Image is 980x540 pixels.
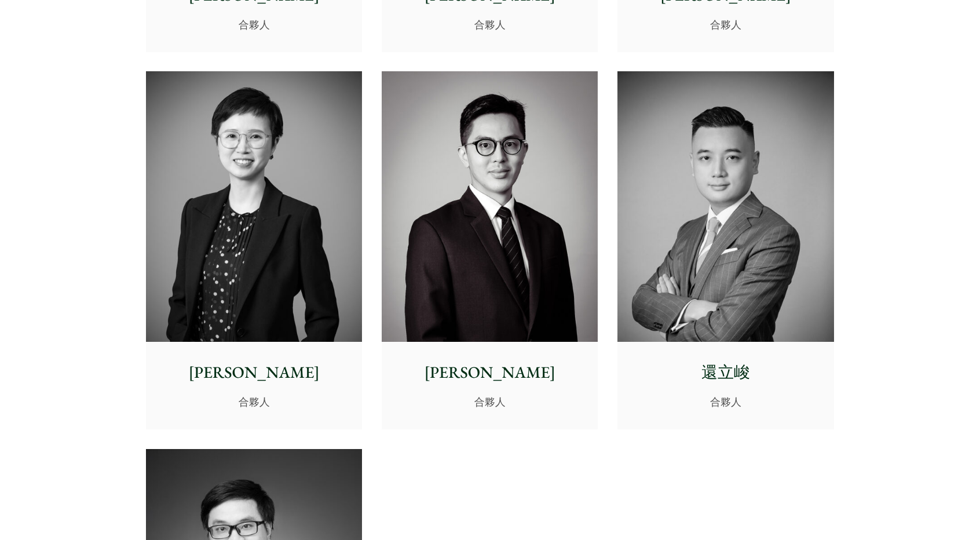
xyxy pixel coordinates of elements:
p: 合夥人 [627,17,824,32]
p: 合夥人 [155,394,353,410]
p: 合夥人 [391,17,588,32]
p: [PERSON_NAME] [391,360,588,385]
a: [PERSON_NAME] 合夥人 [382,71,598,429]
a: [PERSON_NAME] 合夥人 [146,71,362,429]
a: 還立峻 合夥人 [617,71,833,429]
p: 合夥人 [627,394,824,410]
p: 合夥人 [155,17,353,32]
p: 合夥人 [391,394,588,410]
p: 還立峻 [627,360,824,385]
p: [PERSON_NAME] [155,360,353,385]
